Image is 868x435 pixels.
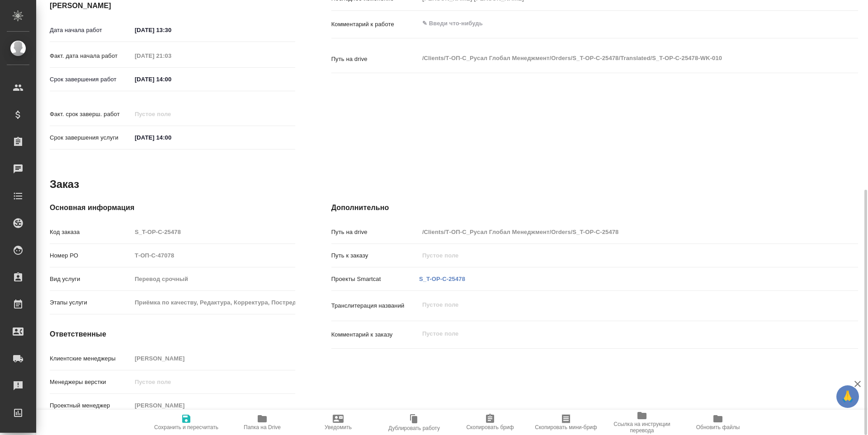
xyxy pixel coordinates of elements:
p: Факт. срок заверш. работ [50,110,132,119]
button: Ссылка на инструкции перевода [604,410,680,435]
span: Дублировать работу [388,425,440,431]
h4: Дополнительно [331,202,858,213]
button: Уведомить [300,410,376,435]
input: Пустое поле [419,225,814,239]
p: Клиентские менеджеры [50,354,132,363]
span: 🙏 [840,387,855,406]
button: 🙏 [836,385,859,408]
input: Пустое поле [132,225,295,239]
button: Скопировать мини-бриф [528,410,604,435]
p: Факт. дата начала работ [50,51,132,61]
input: Пустое поле [132,399,295,412]
input: Пустое поле [132,375,295,388]
h4: Ответственные [50,329,295,340]
p: Путь на drive [331,55,419,64]
button: Папка на Drive [224,410,300,435]
input: Пустое поле [419,249,814,262]
input: Пустое поле [132,272,295,285]
span: Скопировать мини-бриф [535,424,597,430]
input: Пустое поле [132,108,211,121]
p: Комментарий к работе [331,20,419,29]
button: Дублировать работу [376,410,452,435]
span: Папка на Drive [244,424,281,430]
span: Уведомить [325,424,352,430]
p: Срок завершения работ [50,75,132,84]
input: ✎ Введи что-нибудь [132,131,211,144]
textarea: /Clients/Т-ОП-С_Русал Глобал Менеджмент/Orders/S_T-OP-C-25478/Translated/S_T-OP-C-25478-WK-010 [419,51,814,66]
p: Проектный менеджер [50,401,132,410]
p: Менеджеры верстки [50,378,132,387]
a: S_T-OP-C-25478 [419,276,465,282]
p: Вид услуги [50,275,132,284]
span: Ссылка на инструкции перевода [609,421,675,434]
button: Сохранить и пересчитать [148,410,224,435]
input: Пустое поле [132,296,295,309]
input: Пустое поле [132,249,295,262]
p: Дата начала работ [50,26,132,35]
input: Пустое поле [132,49,211,62]
button: Обновить файлы [680,410,756,435]
p: Комментарий к заказу [331,330,419,339]
p: Номер РО [50,251,132,260]
h4: [PERSON_NAME] [50,0,295,11]
input: ✎ Введи что-нибудь [132,73,211,86]
p: Путь к заказу [331,251,419,260]
h4: Основная информация [50,202,295,213]
button: Скопировать бриф [452,410,528,435]
p: Код заказа [50,228,132,237]
p: Этапы услуги [50,298,132,307]
h2: Заказ [50,177,79,192]
span: Сохранить и пересчитать [154,424,218,430]
p: Проекты Smartcat [331,275,419,284]
p: Путь на drive [331,228,419,237]
input: Пустое поле [132,352,295,365]
p: Срок завершения услуги [50,133,132,142]
span: Обновить файлы [696,424,740,430]
p: Транслитерация названий [331,301,419,310]
input: ✎ Введи что-нибудь [132,23,211,37]
span: Скопировать бриф [466,424,514,430]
